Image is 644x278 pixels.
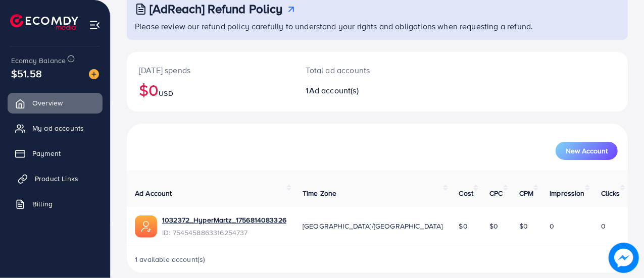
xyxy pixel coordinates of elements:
[159,88,173,98] span: USD
[135,20,622,32] p: Please review our refund policy carefully to understand your rights and obligations when requesti...
[135,215,157,238] img: ic-ads-acc.e4c84228.svg
[489,221,498,231] span: $0
[303,188,336,198] span: Time Zone
[32,148,61,158] span: Payment
[303,221,443,231] span: [GEOGRAPHIC_DATA]/[GEOGRAPHIC_DATA]
[89,19,101,31] img: menu
[162,215,286,225] a: 1032372_HyperMartz_1756814083326
[8,118,103,138] a: My ad accounts
[10,14,78,30] img: logo
[135,188,172,198] span: Ad Account
[8,93,103,113] a: Overview
[11,66,42,81] span: $51.58
[8,194,103,214] a: Billing
[139,80,282,99] h2: $0
[89,69,99,79] img: image
[489,188,503,198] span: CPC
[519,188,533,198] span: CPM
[150,2,283,16] h3: [AdReach] Refund Policy
[306,86,407,95] h2: 1
[32,123,84,133] span: My ad accounts
[601,221,606,231] span: 0
[309,85,359,96] span: Ad account(s)
[135,254,206,264] span: 1 available account(s)
[601,188,620,198] span: Clicks
[8,143,103,163] a: Payment
[8,169,103,189] a: Product Links
[519,221,528,231] span: $0
[306,64,407,76] p: Total ad accounts
[459,221,468,231] span: $0
[550,221,554,231] span: 0
[32,199,53,209] span: Billing
[459,188,474,198] span: Cost
[162,228,286,238] span: ID: 7545458863316254737
[11,55,66,66] span: Ecomdy Balance
[556,142,618,160] button: New Account
[35,174,78,184] span: Product Links
[139,64,282,76] p: [DATE] spends
[609,243,639,273] img: image
[32,98,63,108] span: Overview
[566,147,608,154] span: New Account
[550,188,585,198] span: Impression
